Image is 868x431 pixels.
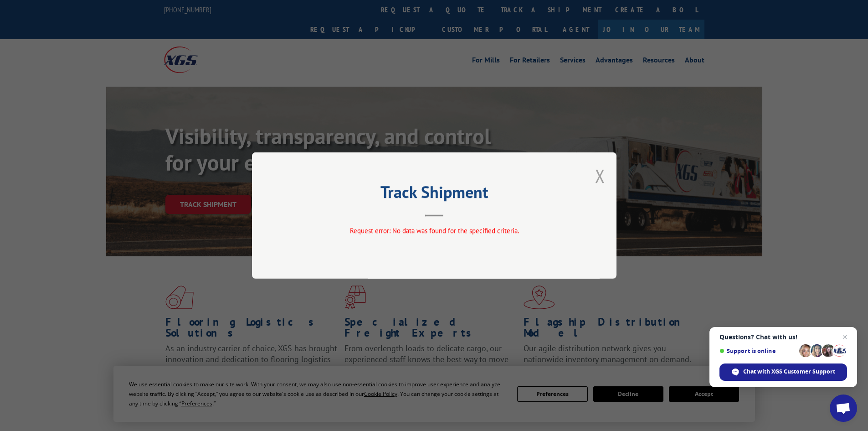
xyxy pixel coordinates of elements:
[349,226,519,235] span: Request error: No data was found for the specified criteria.
[839,332,850,343] span: Close chat
[298,186,571,203] h2: Track Shipment
[743,368,835,376] span: Chat with XGS Customer Support
[719,363,847,381] div: Chat with XGS Customer Support
[719,333,847,341] span: Questions? Chat with us!
[830,395,857,422] div: Open chat
[595,164,605,188] button: Close modal
[719,348,796,354] span: Support is online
